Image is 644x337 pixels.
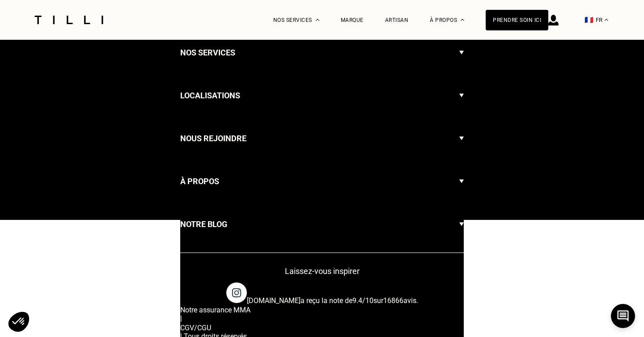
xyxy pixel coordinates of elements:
img: icône connexion [548,15,559,25]
img: Menu déroulant [316,19,319,21]
span: [DOMAIN_NAME] [247,296,301,305]
span: | [180,314,464,323]
img: Flèche menu déroulant [459,124,464,153]
img: Logo du service de couturière Tilli [31,16,106,24]
span: 9.4 [352,296,362,305]
span: 10 [365,296,373,305]
span: CGV/CGU [180,324,211,332]
img: Flèche menu déroulant [459,38,464,67]
span: / [352,296,373,305]
a: Artisan [385,17,409,23]
img: menu déroulant [605,19,608,21]
img: page instagram de Tilli une retoucherie à domicile [226,282,247,303]
img: Flèche menu déroulant [459,210,464,239]
span: a reçu la note de sur avis. [247,296,418,305]
span: 16866 [383,296,403,305]
h3: À propos [180,175,219,188]
a: Notre assurance MMA [180,305,464,314]
p: Laissez-vous inspirer [180,266,464,276]
h3: Notre blog [180,218,227,231]
a: Marque [341,17,364,23]
img: Menu déroulant à propos [461,19,464,21]
h3: Nous rejoindre [180,132,246,145]
a: Prendre soin ici [486,10,548,30]
a: CGV/CGU [180,323,464,332]
span: 🇫🇷 [585,16,593,24]
h3: Nos services [180,46,235,59]
img: Flèche menu déroulant [459,167,464,196]
img: Flèche menu déroulant [459,81,464,110]
h3: Localisations [180,89,240,102]
span: Notre assurance MMA [180,306,250,314]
